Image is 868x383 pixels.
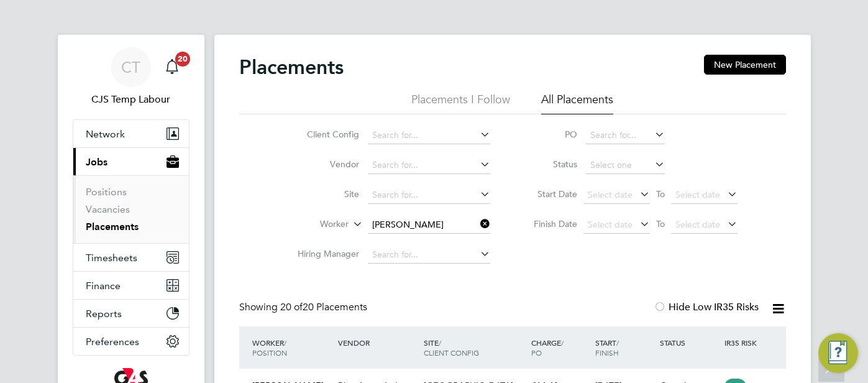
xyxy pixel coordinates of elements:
input: Select one [586,157,665,174]
span: / Position [252,338,287,358]
div: Worker [249,331,335,364]
label: Site [288,188,359,200]
div: IR35 Risk [721,331,764,354]
label: PO [521,129,577,140]
input: Search for... [368,157,490,174]
span: / Finish [595,338,619,358]
span: Jobs [86,156,107,168]
button: Finance [73,272,189,299]
label: Client Config [288,129,359,140]
span: Network [86,128,125,140]
span: 20 [175,52,190,67]
input: Search for... [368,216,490,234]
label: Start Date [521,188,577,200]
span: Timesheets [86,252,137,264]
span: / PO [531,338,564,358]
button: Timesheets [73,244,189,271]
label: Vendor [288,159,359,170]
span: Finance [86,280,121,292]
span: To [652,186,669,202]
button: Network [73,120,189,147]
span: To [652,216,669,232]
label: Hiring Manager [288,248,359,259]
a: CTCJS Temp Labour [73,47,190,107]
label: Worker [277,218,349,231]
span: Select date [588,189,633,200]
span: Reports [86,308,122,320]
span: CT [121,59,140,75]
div: Charge [528,331,593,364]
span: Select date [675,189,720,200]
span: / Client Config [424,338,479,358]
a: Vacancies [86,203,130,215]
span: Select date [588,219,633,230]
li: All Placements [541,92,613,114]
label: Hide Low IR35 Risks [654,301,759,313]
span: 20 Placements [280,301,367,313]
li: Placements I Follow [411,92,510,114]
h2: Placements [239,55,344,80]
span: Preferences [86,336,139,348]
button: Reports [73,300,189,327]
input: Search for... [368,246,490,264]
div: Vendor [335,331,421,354]
div: Site [421,331,528,364]
input: Search for... [368,127,490,144]
button: Preferences [73,328,189,355]
div: Status [657,331,721,354]
a: Positions [86,186,127,198]
input: Search for... [586,127,665,144]
span: Select date [675,219,720,230]
button: Engage Resource Center [818,333,858,373]
div: Showing [239,301,370,314]
button: Jobs [73,148,189,175]
a: 20 [160,47,185,87]
div: Jobs [73,175,189,243]
input: Search for... [368,187,490,204]
span: 20 of [280,301,303,313]
label: Status [521,159,577,170]
div: Start [592,331,657,364]
label: Finish Date [521,218,577,229]
span: CJS Temp Labour [73,92,190,107]
button: New Placement [704,55,786,75]
a: Placements [86,221,139,233]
